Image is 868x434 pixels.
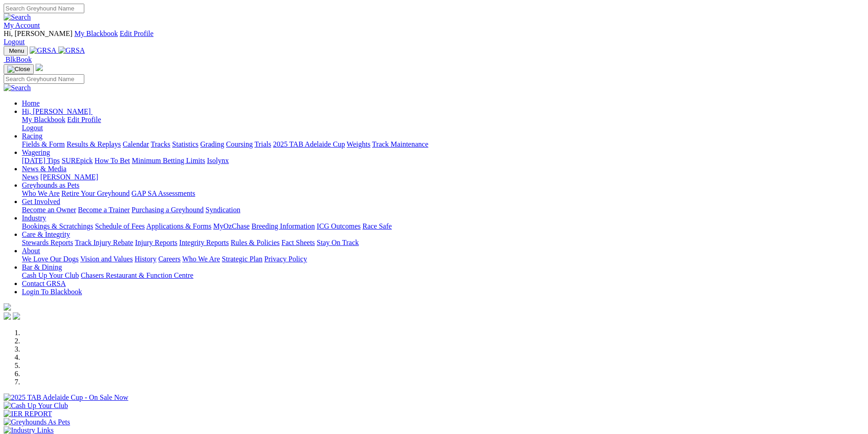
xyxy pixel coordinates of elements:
img: logo-grsa-white.png [4,303,11,311]
a: Careers [158,255,180,263]
a: Race Safe [362,222,391,230]
span: Hi, [PERSON_NAME] [22,107,91,115]
a: Rules & Policies [231,239,280,246]
a: 2025 TAB Adelaide Cup [273,140,345,148]
button: Toggle navigation [4,46,28,56]
div: Hi, [PERSON_NAME] [22,116,864,132]
img: Cash Up Your Club [4,402,68,410]
a: Edit Profile [67,116,101,123]
a: We Love Our Dogs [22,255,78,263]
img: Search [4,84,31,92]
a: My Account [4,21,40,29]
div: Wagering [22,157,864,165]
a: [DATE] Tips [22,157,60,164]
a: Stay On Track [317,239,359,246]
a: GAP SA Assessments [132,189,195,197]
img: GRSA [58,46,85,55]
a: Stewards Reports [22,239,73,246]
a: Injury Reports [135,239,177,246]
a: Track Maintenance [372,140,428,148]
a: Bookings & Scratchings [22,222,93,230]
a: News & Media [22,165,67,173]
a: Logout [4,38,25,46]
a: Coursing [226,140,253,148]
div: Bar & Dining [22,271,864,280]
a: Calendar [123,140,149,148]
a: Who We Are [182,255,220,263]
a: Retire Your Greyhound [62,189,130,197]
div: Industry [22,222,864,230]
a: Isolynx [207,157,229,164]
a: SUREpick [62,157,92,164]
input: Search [4,4,84,13]
img: 2025 TAB Adelaide Cup - On Sale Now [4,393,128,402]
a: Care & Integrity [22,230,70,238]
a: Purchasing a Greyhound [132,206,204,214]
a: Hi, [PERSON_NAME] [22,107,92,115]
img: logo-grsa-white.png [36,64,43,71]
a: Home [22,99,40,107]
a: Cash Up Your Club [22,271,79,279]
a: Industry [22,214,46,222]
a: Breeding Information [252,222,315,230]
a: How To Bet [95,157,130,164]
a: My Blackbook [22,116,66,123]
a: Strategic Plan [222,255,262,263]
a: Logout [22,124,43,132]
span: BlkBook [5,56,32,63]
a: Results & Replays [67,140,121,148]
a: Contact GRSA [22,280,66,287]
a: Track Injury Rebate [75,239,133,246]
a: Statistics [172,140,199,148]
a: Trials [254,140,271,148]
a: News [22,173,38,181]
span: Hi, [PERSON_NAME] [4,30,72,37]
a: Tracks [151,140,170,148]
input: Search [4,74,84,84]
a: About [22,247,40,255]
a: Login To Blackbook [22,288,82,296]
a: Privacy Policy [264,255,307,263]
div: News & Media [22,173,864,181]
img: facebook.svg [4,312,11,320]
a: ICG Outcomes [317,222,360,230]
a: Chasers Restaurant & Function Centre [81,271,193,279]
a: Fact Sheets [282,239,315,246]
a: Edit Profile [120,30,154,37]
img: Close [7,66,30,73]
a: Become a Trainer [78,206,130,214]
a: MyOzChase [213,222,250,230]
a: Wagering [22,148,50,156]
a: Become an Owner [22,206,76,214]
div: Racing [22,140,864,148]
a: History [134,255,156,263]
img: Greyhounds As Pets [4,418,70,426]
div: Care & Integrity [22,239,864,247]
a: My Blackbook [74,30,118,37]
a: Vision and Values [80,255,133,263]
div: About [22,255,864,263]
a: BlkBook [4,56,32,63]
a: Racing [22,132,42,140]
a: Get Involved [22,198,60,205]
div: Greyhounds as Pets [22,189,864,198]
a: Grading [200,140,224,148]
img: GRSA [30,46,56,55]
div: Get Involved [22,206,864,214]
div: My Account [4,30,864,46]
button: Toggle navigation [4,64,34,74]
a: Weights [347,140,370,148]
a: Who We Are [22,189,60,197]
img: IER REPORT [4,410,52,418]
img: twitter.svg [13,312,20,320]
a: Syndication [205,206,240,214]
a: Greyhounds as Pets [22,181,79,189]
a: Integrity Reports [179,239,229,246]
img: Search [4,13,31,21]
a: Fields & Form [22,140,65,148]
a: Minimum Betting Limits [132,157,205,164]
a: Applications & Forms [146,222,211,230]
a: Schedule of Fees [95,222,144,230]
a: Bar & Dining [22,263,62,271]
a: [PERSON_NAME] [40,173,98,181]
